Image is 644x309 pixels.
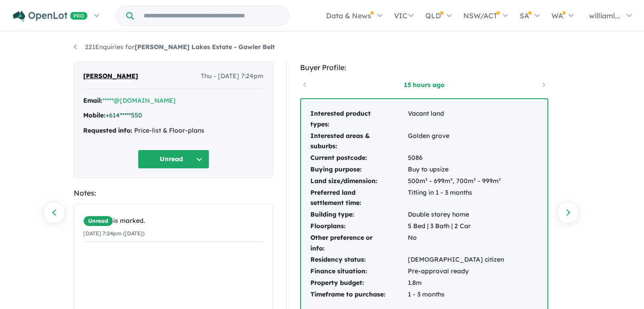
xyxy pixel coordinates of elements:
[310,187,407,209] td: Preferred land settlement time:
[135,43,275,51] strong: [PERSON_NAME] Lakes Estate - Gawler Belt
[201,71,263,82] span: Thu - [DATE] 7:24pm
[407,152,504,164] td: 5086
[310,289,407,301] td: Timeframe to purchase:
[310,277,407,289] td: Property budget:
[407,289,504,301] td: 1 - 3 months
[407,209,504,221] td: Double storey home
[83,230,144,237] small: [DATE] 7:24pm ([DATE])
[83,216,113,226] span: Unread
[310,108,407,130] td: Interested product types:
[407,221,504,232] td: 5 Bed | 3 Bath | 2 Car
[74,187,273,199] div: Notes:
[83,111,106,119] strong: Mobile:
[138,150,209,169] button: Unread
[83,125,263,136] div: Price-list & Floor-plans
[83,126,132,134] strong: Requested info:
[310,232,407,255] td: Other preference or info:
[407,277,504,289] td: 1.8m
[407,266,504,277] td: Pre-approval ready
[407,254,504,266] td: [DEMOGRAPHIC_DATA] citizen
[310,254,407,266] td: Residency status:
[310,209,407,221] td: Building type:
[407,164,504,175] td: Buy to upsize
[310,221,407,232] td: Floorplans:
[310,130,407,153] td: Interested areas & suburbs:
[310,266,407,277] td: Finance situation:
[386,80,462,89] a: 15 hours ago
[407,175,504,187] td: 500m² - 699m², 700m² - 999m²
[407,187,504,209] td: Titling in 1 - 3 months
[83,71,138,82] span: [PERSON_NAME]
[407,130,504,153] td: Golden grove
[74,43,275,51] a: 221Enquiries for[PERSON_NAME] Lakes Estate - Gawler Belt
[83,96,102,104] strong: Email:
[407,108,504,130] td: Vacant land
[589,11,620,20] span: williaml...
[136,6,287,25] input: Try estate name, suburb, builder or developer
[300,62,548,74] div: Buyer Profile:
[310,152,407,164] td: Current postcode:
[407,232,504,255] td: No
[310,175,407,187] td: Land size/dimension:
[13,11,88,22] img: Openlot PRO Logo White
[310,164,407,175] td: Buying purpose:
[83,216,263,226] div: is marked.
[74,42,570,53] nav: breadcrumb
